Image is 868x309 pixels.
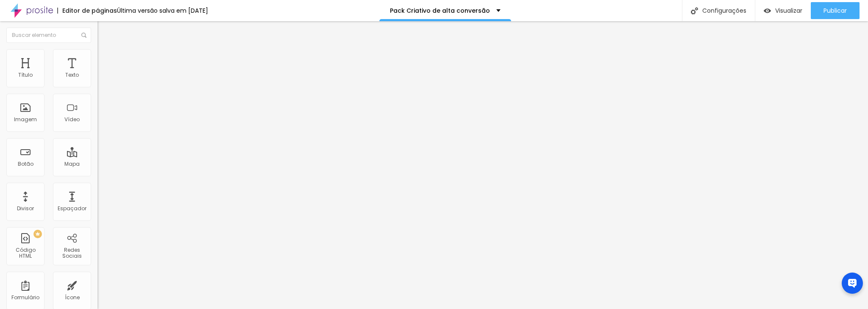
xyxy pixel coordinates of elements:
div: Vídeo [64,117,80,122]
div: Código HTML [8,247,42,259]
div: Mapa [64,161,80,167]
button: Visualizar [755,2,811,19]
span: Publicar [823,7,847,14]
div: Editor de páginas [57,8,117,14]
img: Icone [691,7,698,14]
div: Ícone [65,295,80,301]
p: Pack Criativo de alta conversão [390,8,490,14]
div: Imagem [14,117,37,122]
iframe: Editor [97,21,868,309]
div: Botão [18,161,33,167]
img: view-1.svg [764,7,771,14]
div: Formulário [11,295,39,301]
div: Texto [65,72,79,78]
button: Publicar [811,2,860,19]
span: Visualizar [775,7,802,14]
div: Título [18,72,33,78]
div: Redes Sociais [55,247,89,259]
div: Última versão salva em [DATE] [117,8,208,14]
img: Icone [81,33,86,38]
div: Espaçador [58,206,86,212]
input: Buscar elemento [6,28,91,43]
div: Divisor [17,206,34,212]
